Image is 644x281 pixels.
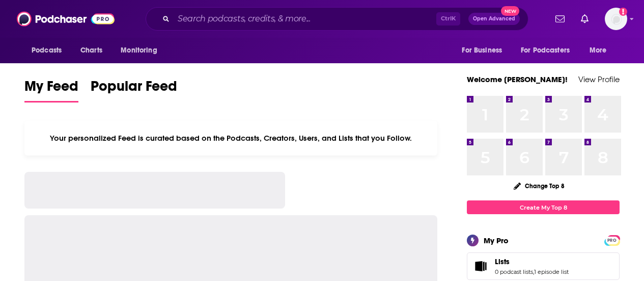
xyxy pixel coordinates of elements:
[495,257,510,266] span: Lists
[501,6,519,16] span: New
[578,74,620,84] a: View Profile
[534,268,569,275] a: 1 episode list
[467,252,620,280] span: Lists
[605,8,627,30] span: Logged in as Ashley_Beenen
[32,43,62,58] span: Podcasts
[146,7,528,31] div: Search podcasts, credits, & more...
[582,41,620,60] button: open menu
[521,43,570,58] span: For Podcasters
[606,236,618,244] a: PRO
[495,257,569,266] a: Lists
[436,12,460,25] span: Ctrl K
[606,237,618,244] span: PRO
[121,43,157,58] span: Monitoring
[484,236,509,245] div: My Pro
[590,43,607,58] span: More
[467,74,568,84] a: Welcome [PERSON_NAME]!
[114,41,170,60] button: open menu
[473,16,515,21] span: Open Advanced
[533,268,534,275] span: ,
[91,78,177,101] span: Popular Feed
[80,43,102,58] span: Charts
[24,121,437,156] div: Your personalized Feed is curated based on the Podcasts, Creators, Users, and Lists that you Follow.
[17,9,115,29] img: Podchaser - Follow, Share and Rate Podcasts
[91,78,177,103] a: Popular Feed
[551,10,569,28] a: Show notifications dropdown
[619,8,627,16] svg: Add a profile image
[508,180,571,192] button: Change Top 8
[74,41,108,60] a: Charts
[462,43,502,58] span: For Business
[577,10,593,28] a: Show notifications dropdown
[470,259,491,273] a: Lists
[24,41,75,60] button: open menu
[468,13,520,25] button: Open AdvancedNew
[24,78,78,101] span: My Feed
[605,8,627,30] img: User Profile
[495,268,533,275] a: 0 podcast lists
[174,11,436,27] input: Search podcasts, credits, & more...
[605,8,627,30] button: Show profile menu
[514,41,584,60] button: open menu
[24,78,78,103] a: My Feed
[467,200,620,214] a: Create My Top 8
[455,41,515,60] button: open menu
